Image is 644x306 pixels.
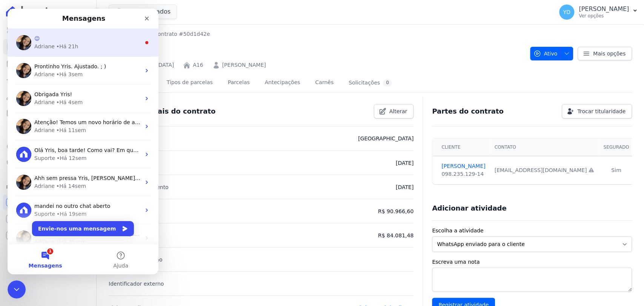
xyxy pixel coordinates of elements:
a: Lotes [3,72,93,88]
div: Adriane [27,34,47,42]
div: 0 [383,79,392,86]
button: Ativo [530,47,573,60]
div: • Há 4sem [49,90,75,98]
a: Recebíveis [3,195,93,210]
button: 4 selecionados [109,5,177,19]
a: Carnês [314,73,335,93]
th: Cliente [432,138,490,156]
p: Tipo de amortização [109,255,163,264]
a: Solicitações0 [347,73,393,93]
span: Alterar [389,108,407,115]
a: Minha Carteira [3,106,93,121]
img: Profile image for Adriane [9,110,24,125]
iframe: Intercom live chat [8,280,26,298]
div: • Há 12sem [49,146,79,154]
img: Profile image for Adriane [9,54,24,69]
a: Transferências [3,122,93,137]
span: Obrigada Yris! [27,83,65,89]
span: Trocar titularidade [577,108,626,115]
span: Ajuda [106,254,121,260]
div: Suporte [27,146,48,154]
span: Mensagens [21,254,55,260]
p: [DATE] [396,158,413,168]
h3: Adicionar atividade [432,204,506,213]
div: • Há 21h [49,34,71,42]
a: [PERSON_NAME] [222,61,266,69]
p: Ver opções [579,13,629,19]
span: Ahh sem pressa Yris, [PERSON_NAME] obrigada! = ) [27,166,164,172]
td: Sim [599,156,633,185]
div: Adriane [27,90,47,98]
a: A16 [193,61,203,69]
div: • Há 25sem [49,229,78,237]
span: Olá Yris, boa tarde! Como vai? Em que posso ajudar? [27,138,167,145]
span: Prontinho Yris. Ajustado. ; ) [27,55,98,61]
div: Adriane [27,118,47,126]
div: • Há 14sem [49,174,78,181]
a: Antecipações [263,73,302,93]
p: R$ 90.966,60 [378,207,413,216]
a: Contratos [3,39,93,54]
a: Parcelas [226,73,251,93]
span: Ativo [533,47,558,60]
a: Alterar [374,104,414,118]
label: Escolha a atividade [432,227,632,235]
span: YD [563,9,570,15]
div: Solicitações [349,79,392,86]
a: Contrato #50d1d42e [154,30,210,38]
img: Profile image for Adriane [9,26,24,42]
iframe: Intercom live chat [8,9,158,274]
a: Negativação [3,155,93,171]
th: Segurado [599,138,633,156]
img: Profile image for Suporte [9,194,24,209]
span: Mais opções [593,50,626,57]
div: • Há 19sem [49,201,79,209]
a: [PERSON_NAME] [441,162,485,170]
nav: Breadcrumb [109,30,524,38]
div: • Há 3sem [49,62,75,70]
img: Profile image for Suporte [9,138,24,153]
span: 😉 [27,27,32,33]
a: Trocar titularidade [562,104,632,118]
img: Profile image for Adriane [9,222,24,237]
label: Escreva uma nota [432,258,632,266]
img: Profile image for Adriane [9,82,24,97]
a: Visão Geral [3,23,93,38]
span: mandei no outro chat aberto [27,194,103,200]
h3: Partes do contrato [432,107,504,116]
nav: Breadcrumb [109,30,210,38]
button: Envie-nos uma mensagem [25,212,126,228]
a: Parcelas [3,56,93,71]
div: Adriane [27,62,47,70]
div: 098.235.129-14 [441,170,485,178]
div: [EMAIL_ADDRESS][DOMAIN_NAME] [495,166,595,174]
div: Adriane [27,229,47,237]
p: Identificador externo [109,279,164,288]
h2: A16 [109,41,524,58]
p: [DATE] [396,183,413,192]
p: [GEOGRAPHIC_DATA] [358,134,413,143]
div: • Há 11sem [49,118,78,126]
div: Plataformas [6,183,90,192]
img: Profile image for Adriane [9,166,24,181]
a: Tipos de parcelas [165,73,214,93]
p: [PERSON_NAME] [579,5,629,13]
div: Suporte [27,201,48,209]
th: Contato [490,138,599,156]
p: R$ 84.081,48 [378,231,413,240]
button: Ajuda [75,235,151,266]
button: YD [PERSON_NAME] Ver opções [553,2,644,23]
a: Mais opções [578,47,632,60]
a: Crédito [3,139,93,154]
a: Conta Hent [3,211,93,226]
div: Adriane [27,174,47,181]
a: Clientes [3,89,93,104]
h3: Detalhes gerais do contrato [109,107,215,116]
